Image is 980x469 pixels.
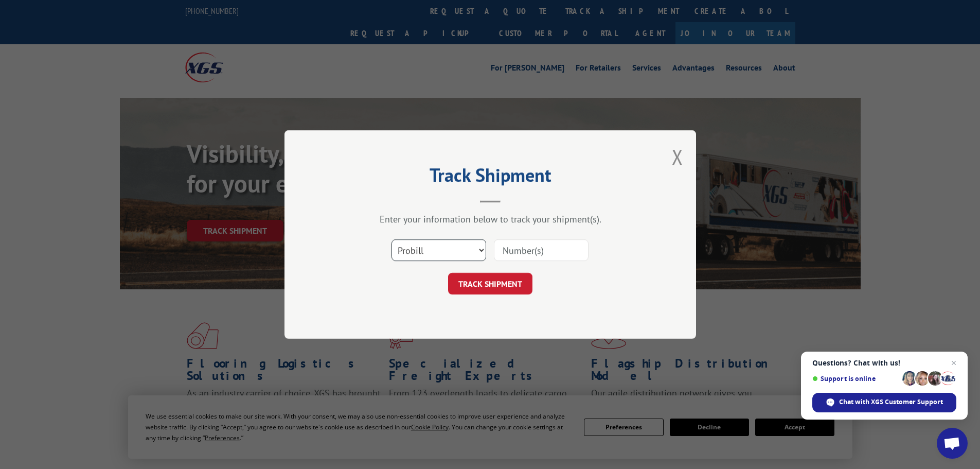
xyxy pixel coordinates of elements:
[336,168,645,187] h2: Track Shipment
[937,428,968,459] a: Open chat
[336,213,645,225] div: Enter your information below to track your shipment(s).
[672,143,683,170] button: Close modal
[839,397,943,407] span: Chat with XGS Customer Support
[494,239,589,261] input: Number(s)
[812,393,956,412] span: Chat with XGS Customer Support
[812,375,899,383] span: Support is online
[448,273,532,294] button: TRACK SHIPMENT
[812,359,956,367] span: Questions? Chat with us!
